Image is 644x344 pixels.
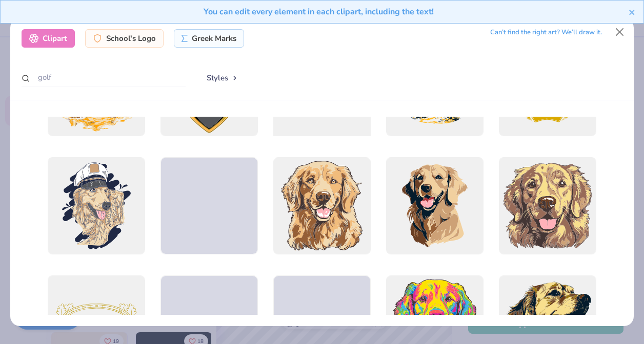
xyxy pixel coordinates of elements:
[196,68,249,88] button: Styles
[85,29,164,48] div: School's Logo
[22,29,75,48] div: Clipart
[22,68,186,87] input: Search by name
[174,29,244,48] div: Greek Marks
[8,6,629,18] div: You can edit every element in each clipart, including the text!
[629,6,636,18] button: close
[490,24,602,41] div: Can’t find the right art? We’ll draw it.
[610,22,630,41] button: Close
